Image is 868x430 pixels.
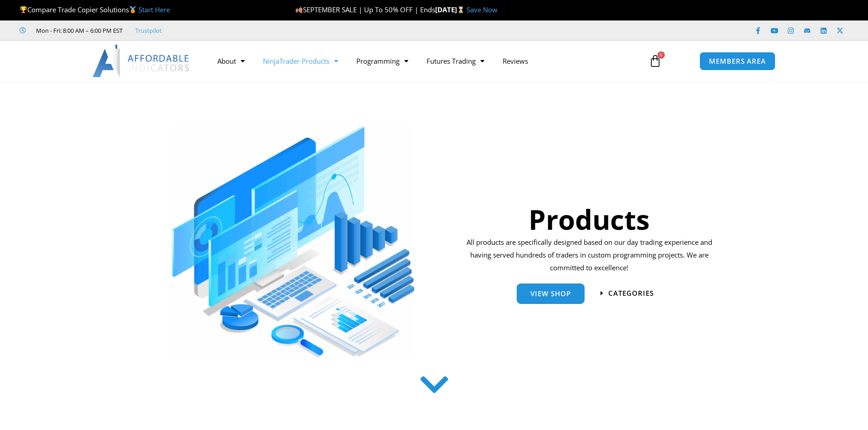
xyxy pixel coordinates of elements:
[34,25,123,36] span: Mon - Fri: 8:00 AM – 6:00 PM EST
[254,51,347,71] a: NinjaTrader Products
[208,51,254,71] a: About
[601,290,654,297] a: categories
[709,58,766,65] span: MEMBERS AREA
[457,6,464,13] img: ⌛
[417,51,493,71] a: Futures Trading
[463,236,715,274] p: All products are specifically designed based on our day trading experience and having served hund...
[347,51,417,71] a: Programming
[135,25,162,36] a: Trustpilot
[92,45,190,77] img: LogoAI | Affordable Indicators – NinjaTrader
[463,200,715,238] h1: Products
[295,5,435,14] span: SEPTEMBER SALE | Up To 50% OFF | Ends
[20,5,170,14] span: Compare Trade Copier Solutions
[172,126,414,357] img: ProductsSection scaled | Affordable Indicators – NinjaTrader
[208,51,638,71] nav: Menu
[296,6,303,13] img: 🍂
[493,51,537,71] a: Reviews
[608,290,654,297] span: categories
[657,51,665,59] span: 0
[20,6,27,13] img: 🏆
[467,5,498,14] a: Save Now
[699,52,776,71] a: MEMBERS AREA
[435,5,467,14] strong: [DATE]
[139,5,170,14] a: Start Here
[129,6,136,13] img: 🥇
[517,283,585,304] a: View Shop
[530,290,571,297] span: View Shop
[635,48,675,74] a: 0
